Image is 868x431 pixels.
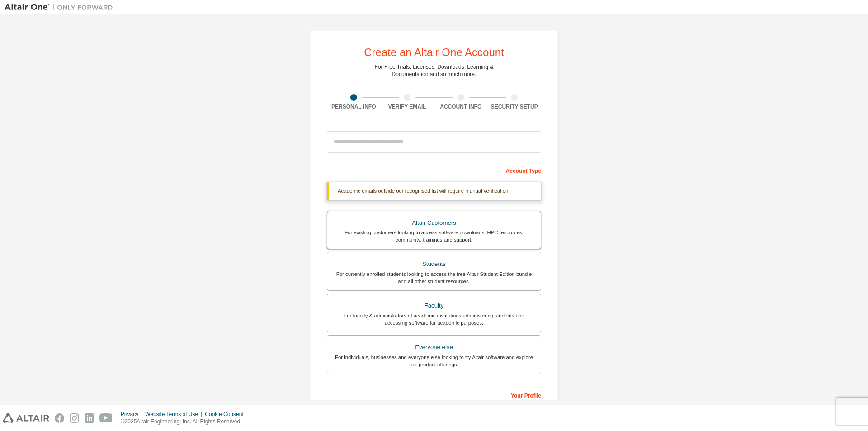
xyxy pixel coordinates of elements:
div: For Free Trials, Licenses, Downloads, Learning & Documentation and so much more. [375,63,494,78]
img: youtube.svg [99,413,113,423]
div: Create an Altair One Account [364,47,504,58]
img: altair_logo.svg [3,413,49,423]
div: For existing customers looking to access software downloads, HPC resources, community, trainings ... [333,229,535,243]
div: Students [333,258,535,270]
div: Personal Info [327,103,381,110]
img: facebook.svg [55,413,64,423]
div: Faculty [333,299,535,312]
div: Everyone else [333,341,535,354]
div: For individuals, businesses and everyone else looking to try Altair software and explore our prod... [333,354,535,368]
div: Academic emails outside our recognised list will require manual verification. [327,182,541,200]
img: instagram.svg [70,413,79,423]
img: linkedin.svg [85,413,94,423]
img: Altair One [5,3,118,12]
div: Cookie Consent [205,411,249,418]
div: Verify Email [381,103,434,110]
div: For faculty & administrators of academic institutions administering students and accessing softwa... [333,312,535,327]
div: Account Info [434,103,488,110]
div: Altair Customers [333,217,535,229]
div: Security Setup [488,103,542,110]
div: Website Terms of Use [145,411,205,418]
p: © 2025 Altair Engineering, Inc. All Rights Reserved. [121,418,249,426]
div: Your Profile [327,388,541,402]
div: Account Type [327,163,541,177]
div: For currently enrolled students looking to access the free Altair Student Edition bundle and all ... [333,270,535,285]
div: Privacy [121,411,145,418]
